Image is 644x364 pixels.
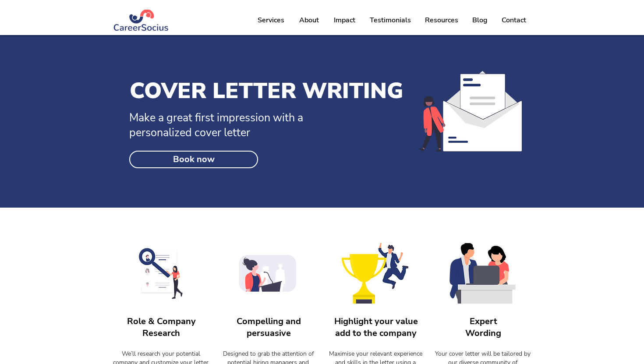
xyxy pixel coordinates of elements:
p: Contact [497,9,531,31]
span: Expert Wording [465,315,501,339]
a: Impact [326,9,363,31]
span: Make a great first impression with a personalized cover letter [129,110,303,140]
img: Highlighted Achievements.png [342,243,408,304]
p: Resources [421,9,463,31]
p: Blog [468,9,492,31]
a: Services [250,9,291,31]
img: Logo Blue (#283972) png.png [113,10,170,31]
nav: Site [250,9,533,31]
a: Blog [465,9,494,31]
img: Compelling and persuasive.png [234,243,301,304]
p: Impact [329,9,360,31]
a: Book now [129,151,258,168]
p: Services [253,9,289,31]
span: Role & Company Research [127,315,196,339]
img: Cover Letter.png [408,48,534,173]
span: COVER LETTER WRITING [130,76,403,106]
span: Book now [173,154,215,165]
a: Resources [418,9,465,31]
a: About [291,9,326,31]
a: Contact [494,9,533,31]
img: Role Research.png [127,243,194,304]
span: Compelling and persuasive [237,315,301,339]
a: Testimonials [363,9,418,31]
span: Highlight your value add to the company [334,315,418,339]
img: Personalised Consultation.png [449,243,516,304]
p: Testimonials [365,9,415,31]
p: About [295,9,323,31]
